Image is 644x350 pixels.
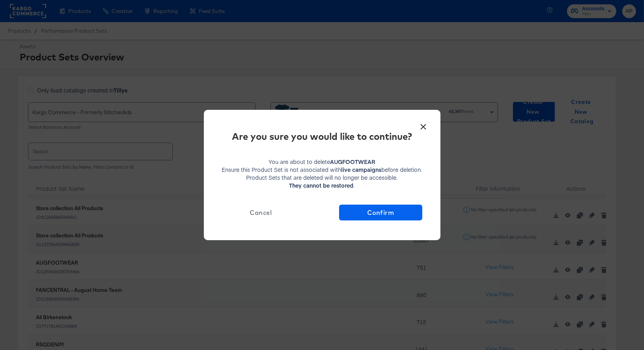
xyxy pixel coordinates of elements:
[222,130,422,143] div: Are you sure you would like to continue?
[330,158,375,166] strong: AUGFOOTWEAR
[222,181,422,189] div: .
[222,173,422,181] div: Product Sets that are deleted will no longer be accessible.
[222,166,422,173] div: Ensure this Product Set is not associated with before deletion.
[339,205,422,220] button: Confirm
[342,166,382,173] strong: live campaigns
[342,207,419,218] span: Confirm
[289,181,354,189] strong: They cannot be restored
[225,207,297,218] span: Cancel
[222,158,422,166] div: You are about to delete
[222,205,300,220] button: Cancel
[416,118,431,132] button: ×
